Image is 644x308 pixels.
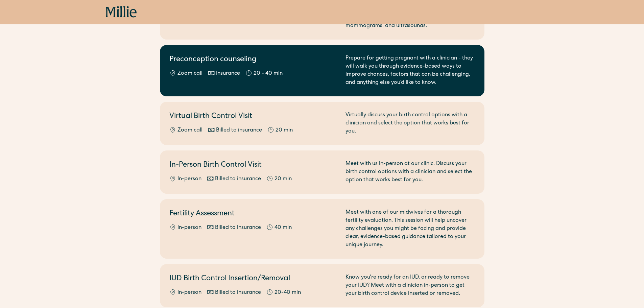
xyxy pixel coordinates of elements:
[345,274,475,298] div: Know you're ready for an IUD, or ready to remove your IUD? Meet with a clinician in-person to get...
[160,264,484,307] a: IUD Birth Control Insertion/RemovalIn-personBilled to insurance20-40 minKnow you're ready for an ...
[169,160,337,171] h2: In-Person Birth Control Visit
[177,289,201,297] div: In-person
[345,111,475,136] div: Virtually discuss your birth control options with a clinician and select the option that works be...
[275,175,292,183] div: 20 min
[215,224,261,232] div: Billed to insurance
[177,126,202,135] div: Zoom call
[177,70,202,78] div: Zoom call
[216,126,262,135] div: Billed to insurance
[216,70,240,78] div: Insurance
[177,175,201,183] div: In-person
[345,209,475,249] div: Meet with one of our midwives for a thorough fertility evaluation. This session will help uncover...
[160,199,484,259] a: Fertility AssessmentIn-personBilled to insurance40 minMeet with one of our midwives for a thoroug...
[215,175,261,183] div: Billed to insurance
[345,160,475,184] div: Meet with us in-person at our clinic. Discuss your birth control options with a clinician and sel...
[169,111,337,122] h2: Virtual Birth Control Visit
[160,150,484,194] a: In-Person Birth Control VisitIn-personBilled to insurance20 minMeet with us in-person at our clin...
[345,54,475,87] div: Prepare for getting pregnant with a clinician - they will walk you through evidence-based ways to...
[276,126,293,135] div: 20 min
[160,102,484,145] a: Virtual Birth Control VisitZoom callBilled to insurance20 minVirtually discuss your birth control...
[169,274,337,285] h2: IUD Birth Control Insertion/Removal
[169,54,337,66] h2: Preconception counseling
[215,289,261,297] div: Billed to insurance
[160,45,484,96] a: Preconception counselingZoom callInsurance20 - 40 minPrepare for getting pregnant with a clinicia...
[275,224,292,232] div: 40 min
[275,289,301,297] div: 20-40 min
[254,70,283,78] div: 20 - 40 min
[177,224,201,232] div: In-person
[169,209,337,220] h2: Fertility Assessment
